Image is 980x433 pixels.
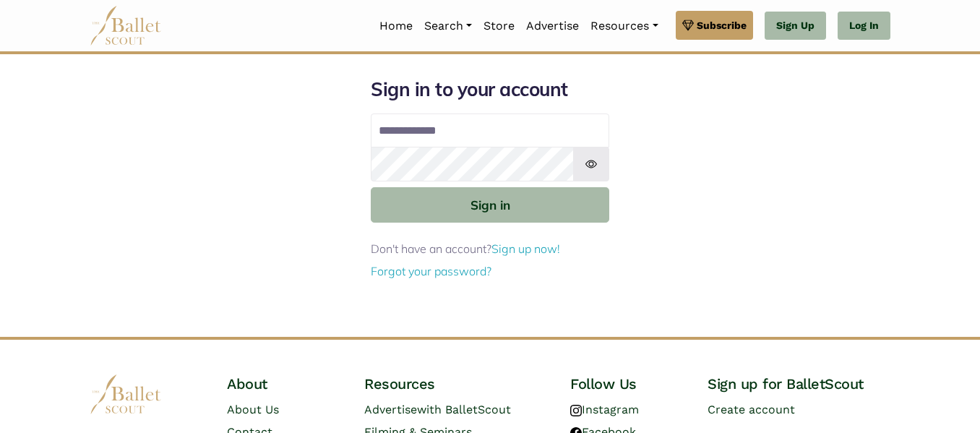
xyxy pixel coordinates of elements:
a: Create account [708,403,795,416]
a: Instagram [570,403,639,416]
span: Subscribe [697,17,747,33]
a: Subscribe [676,11,753,40]
a: Store [478,11,520,41]
button: Sign in [371,187,609,223]
img: gem.svg [682,17,694,33]
a: Forgot your password? [371,264,491,278]
a: Home [374,11,418,41]
a: About Us [227,403,279,416]
h1: Sign in to your account [371,77,609,102]
a: Log In [838,12,890,40]
span: with BalletScout [417,403,511,416]
a: Sign up now! [491,241,560,256]
a: Resources [585,11,663,41]
img: instagram logo [570,405,582,416]
h4: Resources [364,374,547,393]
h4: Follow Us [570,374,684,393]
a: Advertisewith BalletScout [364,403,511,416]
h4: Sign up for BalletScout [708,374,890,393]
a: Search [418,11,478,41]
h4: About [227,374,341,393]
p: Don't have an account? [371,240,609,259]
a: Advertise [520,11,585,41]
img: logo [90,374,162,414]
a: Sign Up [765,12,826,40]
